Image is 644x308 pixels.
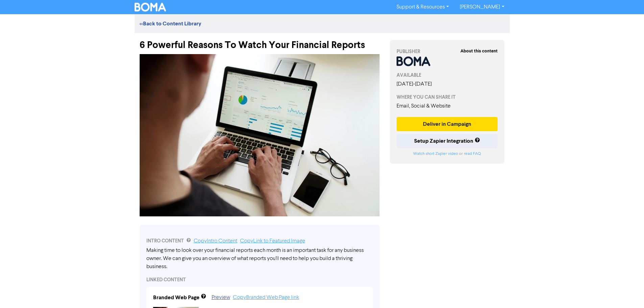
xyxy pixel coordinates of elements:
[140,33,380,51] div: 6 Powerful Reasons To Watch Your Financial Reports
[397,94,498,101] div: WHERE YOU CAN SHARE IT
[397,48,498,55] div: PUBLISHER
[464,152,481,156] a: read FAQ
[559,235,644,308] iframe: Chat Widget
[397,80,498,88] div: [DATE] - [DATE]
[397,134,498,148] button: Setup Zapier Integration
[140,20,201,27] a: <<Back to Content Library
[153,293,199,302] div: Branded Web Page
[233,295,299,300] a: Copy Branded Web Page link
[212,295,230,300] a: Preview
[397,151,498,157] div: or
[413,152,458,156] a: Watch short Zapier video
[397,102,498,110] div: Email, Social & Website
[146,237,373,245] div: INTRO CONTENT
[135,3,166,11] img: BOMA Logo
[194,238,237,244] a: Copy Intro Content
[397,72,498,79] div: AVAILABLE
[460,48,498,54] strong: About this content
[391,2,454,13] a: Support & Resources
[146,246,373,271] div: Making time to look over your financial reports each month is an important task for any business ...
[146,276,373,283] div: LINKED CONTENT
[454,2,509,13] a: [PERSON_NAME]
[397,117,498,131] button: Deliver in Campaign
[240,238,305,244] a: Copy Link to Featured Image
